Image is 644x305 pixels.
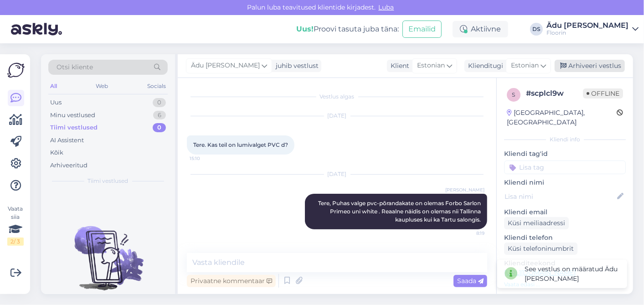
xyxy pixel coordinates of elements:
div: Privaatne kommentaar [187,275,276,287]
div: DS [530,23,543,36]
div: Vaata siia [7,205,24,246]
div: Vestlus algas [187,93,487,101]
div: Klient [387,61,409,71]
span: Ädu [PERSON_NAME] [191,61,260,71]
span: [PERSON_NAME] [445,186,484,193]
span: Saada [457,277,484,285]
p: Kliendi email [504,207,626,217]
a: Ädu [PERSON_NAME]Floorin [546,22,639,36]
div: [DATE] [187,170,487,178]
div: Küsi telefoninumbrit [504,243,577,255]
div: # scplcl9w [526,88,583,99]
input: Lisa nimi [505,191,615,202]
div: AI Assistent [50,136,84,145]
input: Lisa tag [504,160,626,174]
div: Tiimi vestlused [50,123,98,132]
div: Kliendi info [504,135,626,144]
p: Kliendi tag'id [504,149,626,159]
div: Aktiivne [453,21,508,37]
span: Estonian [417,61,445,71]
div: Ädu [PERSON_NAME] [546,22,629,29]
div: Arhiveeritud [50,161,88,170]
div: Küsi meiliaadressi [504,217,569,229]
span: Tere. Kas teil on lumivalget PVC d? [193,141,288,148]
div: Web [94,80,110,92]
div: Klienditugi [464,61,503,71]
span: 8:19 [450,230,484,237]
div: All [48,80,59,92]
div: 0 [153,98,166,107]
div: Proovi tasuta juba täna: [296,24,399,35]
img: Askly Logo [7,62,25,79]
div: 6 [153,111,166,120]
b: Uus! [296,25,314,33]
p: Kliendi telefon [504,233,626,243]
div: Minu vestlused [50,111,95,120]
div: [DATE] [187,112,487,120]
p: Kliendi nimi [504,178,626,187]
div: 2 / 3 [7,238,24,246]
img: No chats [41,210,175,292]
div: Arhiveeri vestlus [555,60,625,72]
div: 0 [153,123,166,132]
div: See vestlus on määratud Ädu [PERSON_NAME] [525,264,620,284]
span: Tere, Puhas valge pvc-põrandakate on olemas Forbo Sarlon Primeo uni white . Reaalne näidis on ole... [318,200,482,223]
span: s [512,91,515,98]
span: Tiimi vestlused [88,177,129,185]
span: Estonian [511,61,539,71]
button: Emailid [402,21,442,38]
div: [GEOGRAPHIC_DATA], [GEOGRAPHIC_DATA] [507,108,617,127]
div: Uus [50,98,62,107]
span: Otsi kliente [57,62,93,72]
span: 15:10 [190,155,224,162]
div: Socials [145,80,168,92]
div: juhib vestlust [272,61,319,71]
span: Luba [376,3,397,11]
span: Offline [583,88,623,98]
div: Kõik [50,148,63,157]
div: Floorin [546,29,629,36]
